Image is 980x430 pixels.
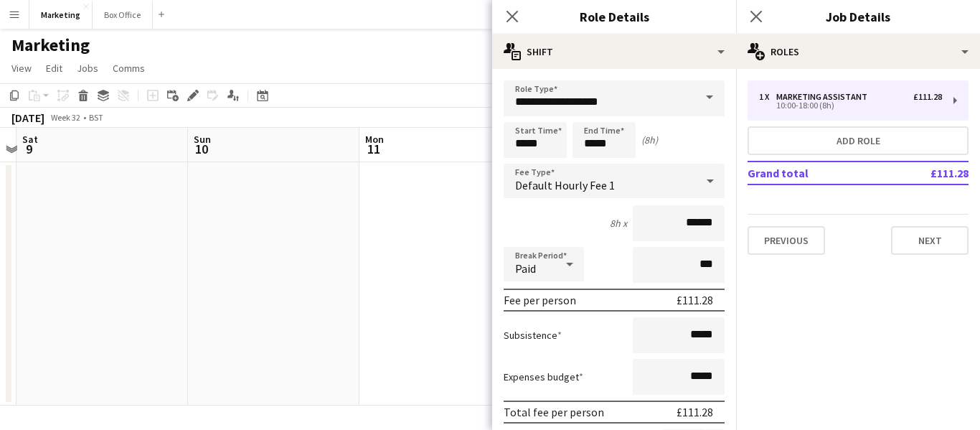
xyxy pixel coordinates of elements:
[363,141,384,157] span: 11
[492,34,736,69] div: Shift
[891,226,969,255] button: Next
[71,59,104,78] a: Jobs
[504,329,562,342] label: Subsistence
[22,133,38,146] span: Sat
[11,34,90,56] h1: Marketing
[504,405,604,419] div: Total fee per person
[6,59,37,78] a: View
[194,133,211,146] span: Sun
[515,178,615,192] span: Default Hourly Fee 1
[610,217,627,230] div: 8h x
[677,293,713,307] div: £111.28
[93,1,153,29] button: Box Office
[107,59,151,78] a: Comms
[776,92,873,102] div: Marketing Assistant
[89,112,103,123] div: BST
[113,62,145,75] span: Comms
[515,261,536,276] span: Paid
[11,62,32,75] span: View
[20,141,38,157] span: 9
[748,126,969,155] button: Add role
[913,92,942,102] div: £111.28
[11,111,44,125] div: [DATE]
[365,133,384,146] span: Mon
[759,92,776,102] div: 1 x
[40,59,68,78] a: Edit
[677,405,713,419] div: £111.28
[641,134,658,146] div: (8h)
[883,162,969,184] td: £111.28
[46,62,62,75] span: Edit
[748,226,825,255] button: Previous
[759,102,942,109] div: 10:00-18:00 (8h)
[192,141,211,157] span: 10
[492,7,736,26] h3: Role Details
[748,162,883,184] td: Grand total
[77,62,98,75] span: Jobs
[47,112,83,123] span: Week 32
[29,1,93,29] button: Marketing
[736,34,980,69] div: Roles
[504,370,583,383] label: Expenses budget
[504,293,576,307] div: Fee per person
[736,7,980,26] h3: Job Details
